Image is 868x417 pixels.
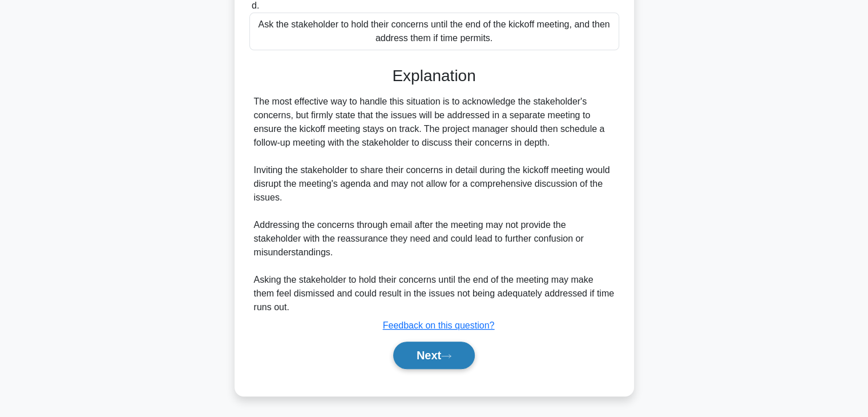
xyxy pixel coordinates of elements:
a: Feedback on this question? [383,320,495,330]
span: d. [252,1,259,10]
div: Ask the stakeholder to hold their concerns until the end of the kickoff meeting, and then address... [249,13,619,50]
button: Next [393,342,475,369]
div: The most effective way to handle this situation is to acknowledge the stakeholder's concerns, but... [254,95,615,314]
h3: Explanation [256,66,612,86]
